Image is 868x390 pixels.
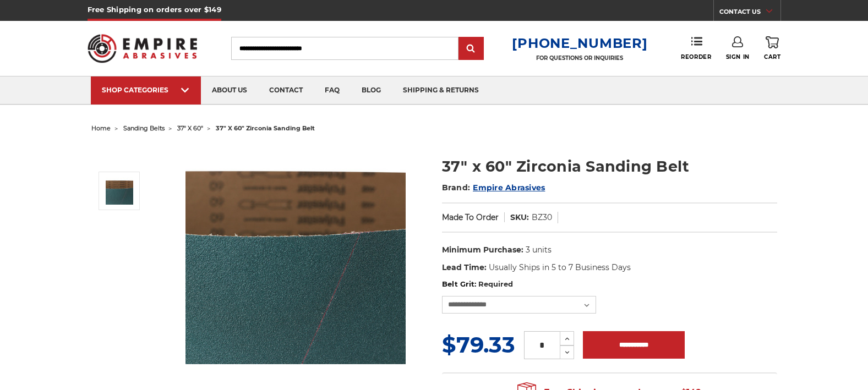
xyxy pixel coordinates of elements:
[201,76,258,105] a: about us
[512,35,647,51] a: [PHONE_NUMBER]
[102,86,190,94] div: SHOP CATEGORIES
[532,212,552,223] dd: BZ30
[489,262,631,273] dd: Usually Ships in 5 to 7 Business Days
[681,36,711,60] a: Reorder
[88,27,198,70] img: Empire Abrasives
[510,212,529,223] dt: SKU:
[764,53,780,61] span: Cart
[460,38,482,60] input: Submit
[442,156,777,177] h1: 37" x 60" Zirconia Sanding Belt
[177,124,203,132] a: 37" x 60"
[478,279,513,288] small: Required
[442,331,515,358] span: $79.33
[91,124,111,132] a: home
[442,183,471,193] span: Brand:
[216,124,315,132] span: 37" x 60" zirconia sanding belt
[442,212,499,222] span: Made To Order
[719,6,780,21] a: CONTACT US
[106,177,133,205] img: 37" x 60" Zirconia Sanding Belt
[185,144,406,364] img: 37" x 60" Zirconia Sanding Belt
[726,53,750,61] span: Sign In
[351,76,392,105] a: blog
[526,244,552,256] dd: 3 units
[442,244,523,256] dt: Minimum Purchase:
[681,53,711,61] span: Reorder
[442,262,487,273] dt: Lead Time:
[442,279,777,290] label: Belt Grit:
[392,76,490,105] a: shipping & returns
[764,36,780,61] a: Cart
[314,76,351,105] a: faq
[123,124,165,132] a: sanding belts
[258,76,314,105] a: contact
[473,183,545,193] a: Empire Abrasives
[512,54,647,62] p: FOR QUESTIONS OR INQUIRIES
